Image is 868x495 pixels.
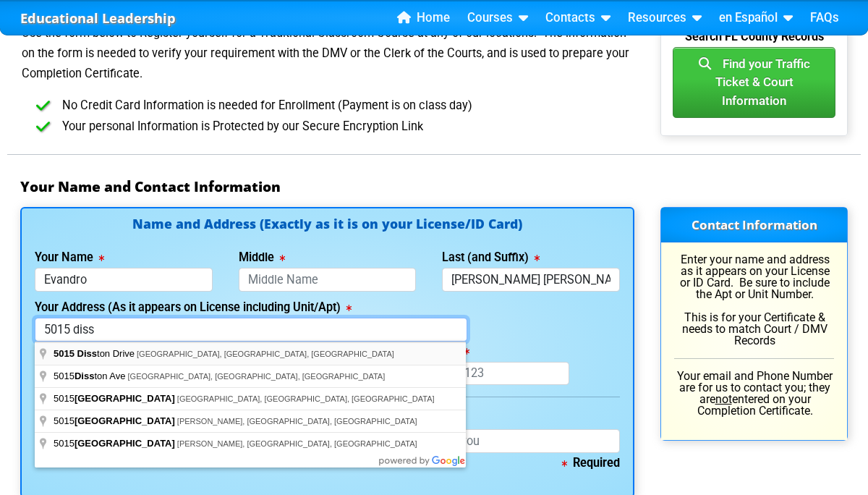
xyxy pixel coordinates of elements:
p: Your email and Phone Number are for us to contact you; they are entered on your Completion Certif... [674,371,834,417]
li: Your personal Information is Protected by our Secure Encryption Link [43,117,634,137]
input: First Name [35,268,213,292]
span: Diss [75,371,94,381]
span: [GEOGRAPHIC_DATA] [75,393,175,404]
p: Enter your name and address as it appears on your License or ID Card. Be sure to include the Apt ... [674,254,834,347]
a: Courses [461,7,534,29]
input: 123 Street Name [35,318,467,342]
span: [GEOGRAPHIC_DATA] [75,415,175,426]
span: 5015 [54,348,75,359]
button: Find your TrafficTicket & Court Information [673,47,835,119]
a: Educational Leadership [20,7,176,30]
label: Your Name [35,252,104,263]
a: Contacts [540,7,616,29]
span: 5015 [54,415,177,426]
span: 5015 [54,438,177,449]
span: [PERSON_NAME], [GEOGRAPHIC_DATA], [GEOGRAPHIC_DATA] [177,439,417,448]
span: ton Drive [54,348,137,359]
p: Use the form below to Register yourself for a Traditional Classroom Course at any of our location... [20,23,634,84]
h3: Contact Information [661,208,847,242]
span: 5015 ton Ave [54,371,128,381]
span: [GEOGRAPHIC_DATA], [GEOGRAPHIC_DATA], [GEOGRAPHIC_DATA] [177,394,435,403]
span: [GEOGRAPHIC_DATA], [GEOGRAPHIC_DATA], [GEOGRAPHIC_DATA] [137,350,394,358]
u: not [715,392,732,406]
span: [PERSON_NAME], [GEOGRAPHIC_DATA], [GEOGRAPHIC_DATA] [177,417,417,426]
h3: Your Name and Contact Information [20,178,848,195]
input: Where we can reach you [341,429,621,453]
label: Last (and Suffix) [442,252,540,263]
span: 5015 [54,393,177,404]
a: Resources [622,7,707,29]
label: Middle [239,252,285,263]
span: [GEOGRAPHIC_DATA] [75,438,175,449]
li: No Credit Card Information is needed for Enrollment (Payment is on class day) [43,96,634,117]
span: [GEOGRAPHIC_DATA], [GEOGRAPHIC_DATA], [GEOGRAPHIC_DATA] [128,372,386,381]
a: Home [391,7,456,29]
span: Diss [77,348,97,359]
a: en Español [713,7,799,29]
a: FAQs [804,7,845,29]
input: 33123 [442,362,569,386]
label: Your Address (As it appears on License including Unit/Apt) [35,302,352,313]
h4: Name and Address (Exactly as it is on your License/ID Card) [35,218,620,230]
b: Required [562,456,620,470]
input: Last Name [442,268,620,292]
b: Search FL County Records [685,30,824,55]
input: Middle Name [239,268,417,292]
